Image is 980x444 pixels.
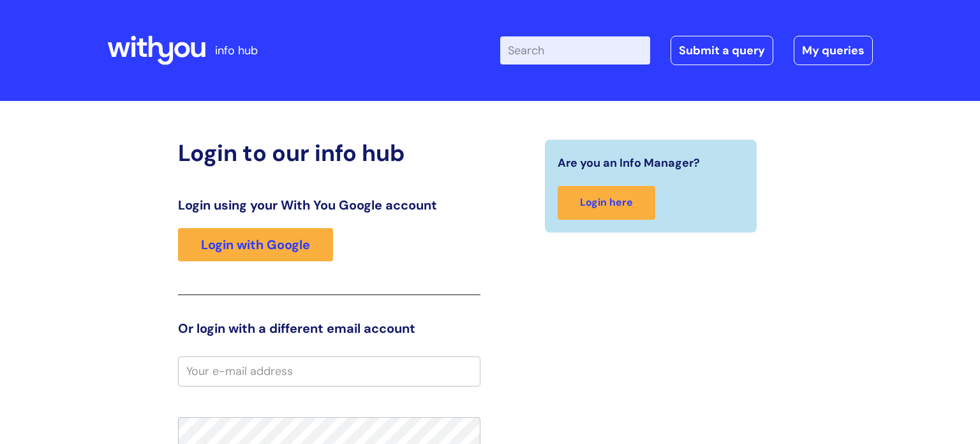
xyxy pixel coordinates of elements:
span: Are you an Info Manager? [558,153,700,173]
h3: Or login with a different email account [178,321,480,336]
input: Your e-mail address [178,356,480,386]
a: Submit a query [671,36,773,65]
input: Search [500,36,650,65]
a: Login with Google [178,228,333,261]
h2: Login to our info hub [178,139,480,167]
p: info hub [215,40,258,61]
a: My queries [794,36,873,65]
a: Login here [558,186,655,220]
h3: Login using your With You Google account [178,197,480,213]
